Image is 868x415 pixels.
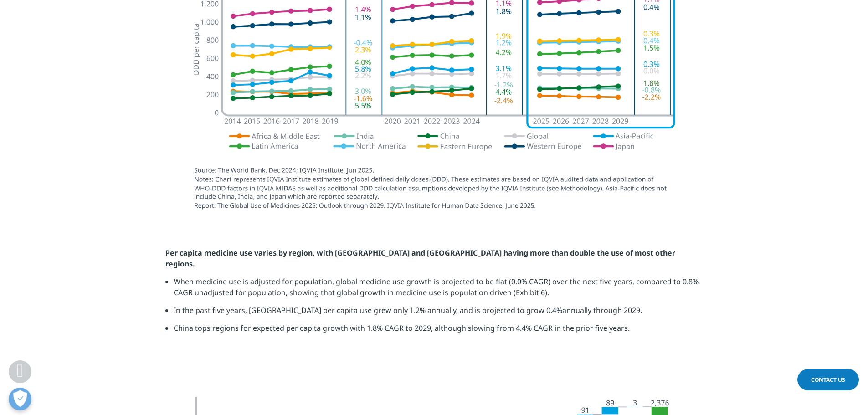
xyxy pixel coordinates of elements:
[9,388,31,410] button: 優先設定センターを開く
[174,305,703,323] li: In the past five years, [GEOGRAPHIC_DATA] per capita use grew only 1.2% annually, and is projecte...
[174,323,703,340] li: China tops regions for expected per capita growth with 1.8% CAGR to 2029, although slowing from 4...
[797,369,859,390] a: Contact Us
[174,276,703,305] li: When medicine use is adjusted for population, global medicine use growth is projected to be flat ...
[811,376,845,384] span: Contact Us
[165,248,675,269] strong: Per capita medicine use varies by region, with [GEOGRAPHIC_DATA] and [GEOGRAPHIC_DATA] having mor...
